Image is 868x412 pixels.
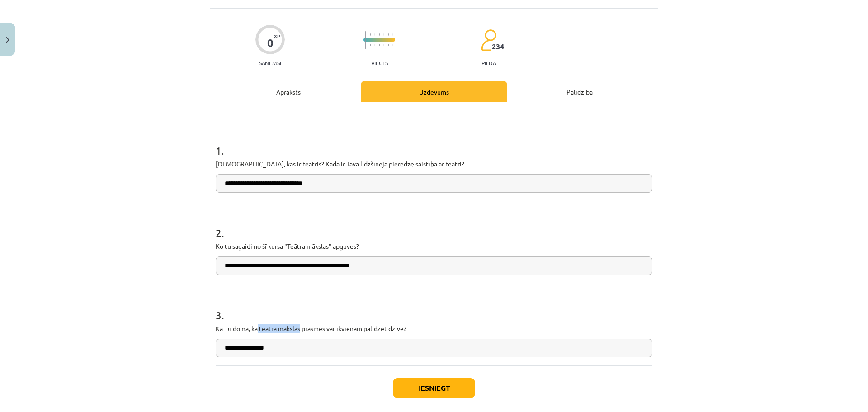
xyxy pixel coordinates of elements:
[374,44,375,46] img: icon-short-line-57e1e144782c952c97e751825c79c345078a6d821885a25fce030b3d8c18986b.svg
[379,44,380,46] img: icon-short-line-57e1e144782c952c97e751825c79c345078a6d821885a25fce030b3d8c18986b.svg
[216,211,652,239] h1: 2 .
[392,44,393,46] img: icon-short-line-57e1e144782c952c97e751825c79c345078a6d821885a25fce030b3d8c18986b.svg
[383,33,384,36] img: icon-short-line-57e1e144782c952c97e751825c79c345078a6d821885a25fce030b3d8c18986b.svg
[392,33,393,36] img: icon-short-line-57e1e144782c952c97e751825c79c345078a6d821885a25fce030b3d8c18986b.svg
[388,33,389,36] img: icon-short-line-57e1e144782c952c97e751825c79c345078a6d821885a25fce030b3d8c18986b.svg
[216,324,652,333] p: Kā Tu domā, kā teātra mākslas prasmes var ikvienam palīdzēt dzīvē?
[216,81,361,102] div: Apraksts
[255,60,285,66] p: Saņemsi
[379,33,380,36] img: icon-short-line-57e1e144782c952c97e751825c79c345078a6d821885a25fce030b3d8c18986b.svg
[492,43,504,51] span: 234
[370,44,371,46] img: icon-short-line-57e1e144782c952c97e751825c79c345078a6d821885a25fce030b3d8c18986b.svg
[481,29,496,52] img: students-c634bb4e5e11cddfef0936a35e636f08e4e9abd3cc4e673bd6f9a4125e45ecb1.svg
[274,33,280,38] span: XP
[267,37,274,49] div: 0
[393,378,475,398] button: Iesniegt
[371,60,388,66] p: Viegls
[365,31,366,49] img: icon-long-line-d9ea69661e0d244f92f715978eff75569469978d946b2353a9bb055b3ed8787d.svg
[361,81,507,102] div: Uzdevums
[216,128,652,156] h1: 1 .
[374,33,375,36] img: icon-short-line-57e1e144782c952c97e751825c79c345078a6d821885a25fce030b3d8c18986b.svg
[507,81,652,102] div: Palīdzība
[216,242,652,251] p: Ko tu sagaidi no šī kursa "Teātra mākslas" apguves?
[481,60,496,66] p: pilda
[216,159,652,169] p: [DEMOGRAPHIC_DATA], kas ir teātris? Kāda ir Tava līdzšīnējā pieredze saistībā ar teātri?
[6,37,9,43] img: icon-close-lesson-0947bae3869378f0d4975bcd49f059093ad1ed9edebbc8119c70593378902aed.svg
[216,293,652,321] h1: 3 .
[370,33,371,36] img: icon-short-line-57e1e144782c952c97e751825c79c345078a6d821885a25fce030b3d8c18986b.svg
[388,44,389,46] img: icon-short-line-57e1e144782c952c97e751825c79c345078a6d821885a25fce030b3d8c18986b.svg
[383,44,384,46] img: icon-short-line-57e1e144782c952c97e751825c79c345078a6d821885a25fce030b3d8c18986b.svg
